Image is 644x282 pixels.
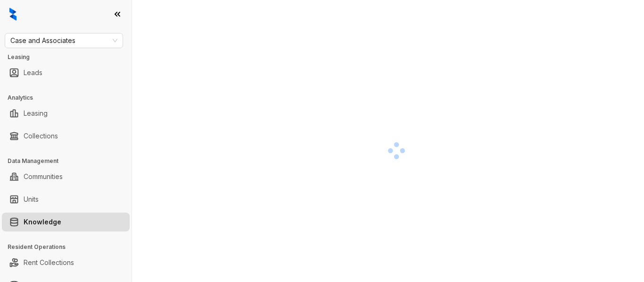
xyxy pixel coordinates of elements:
li: Rent Collections [2,253,130,272]
a: Communities [24,167,63,186]
h3: Analytics [8,94,132,102]
span: Case and Associates [10,34,117,48]
a: Leasing [24,104,48,123]
li: Units [2,190,130,209]
a: Units [24,190,39,209]
a: Leads [24,63,42,82]
a: Knowledge [24,213,61,231]
h3: Leasing [8,53,132,61]
a: Collections [24,127,58,145]
li: Knowledge [2,213,130,231]
li: Collections [2,127,130,145]
h3: Resident Operations [8,243,132,251]
a: Rent Collections [24,253,74,272]
h3: Data Management [8,157,132,165]
img: logo [9,8,17,21]
li: Communities [2,167,130,186]
li: Leasing [2,104,130,123]
li: Leads [2,63,130,82]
